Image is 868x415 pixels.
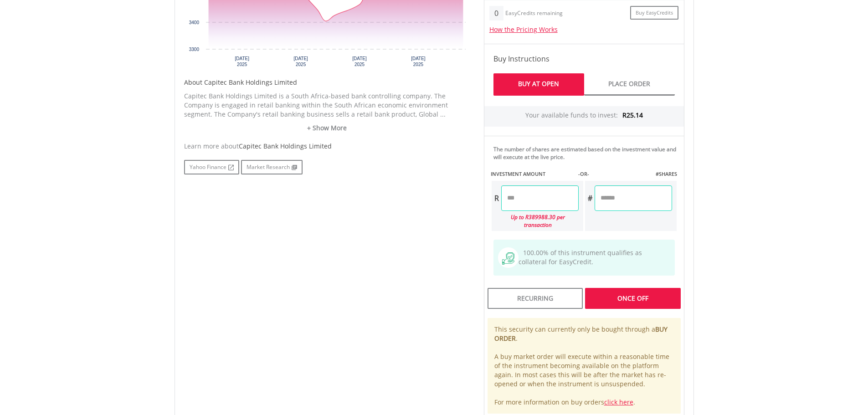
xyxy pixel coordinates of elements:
[488,288,583,309] div: Recurring
[502,252,514,265] img: collateral-qualifying-green.svg
[184,160,239,174] a: Yahoo Finance
[494,325,668,343] b: BUY ORDER
[184,78,470,87] h5: About Capitec Bank Holdings Limited
[239,142,332,150] span: Capitec Bank Holdings Limited
[352,56,367,67] text: [DATE] 2025
[184,142,470,151] div: Learn more about
[189,20,199,25] text: 3400
[411,56,426,67] text: [DATE] 2025
[488,318,681,414] div: This security can currently only be bought through a . A buy market order will execute within a r...
[519,248,642,266] span: 100.00% of this instrument qualifies as collateral for EasyCredit.
[484,106,684,127] div: Your available funds to invest:
[492,211,579,231] div: Up to R389988.30 per transaction
[585,288,680,309] div: Once Off
[493,53,675,64] h4: Buy Instructions
[584,73,675,96] a: Place Order
[493,145,680,161] div: The number of shares are estimated based on the investment value and will execute at the live price.
[604,398,633,406] a: click here
[184,123,470,133] a: + Show More
[184,92,470,119] p: Capitec Bank Holdings Limited is a South Africa-based bank controlling company. The Company is en...
[241,160,303,174] a: Market Research
[622,111,643,119] span: R25.14
[656,170,677,178] label: #SHARES
[493,73,584,96] a: Buy At Open
[189,47,199,52] text: 3300
[492,185,501,211] div: R
[293,56,308,67] text: [DATE] 2025
[585,185,595,211] div: #
[489,6,503,20] div: 0
[505,10,563,18] div: EasyCredits remaining
[491,170,545,178] label: INVESTMENT AMOUNT
[489,25,558,34] a: How the Pricing Works
[235,56,249,67] text: [DATE] 2025
[578,170,589,178] label: -OR-
[630,6,678,20] a: Buy EasyCredits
